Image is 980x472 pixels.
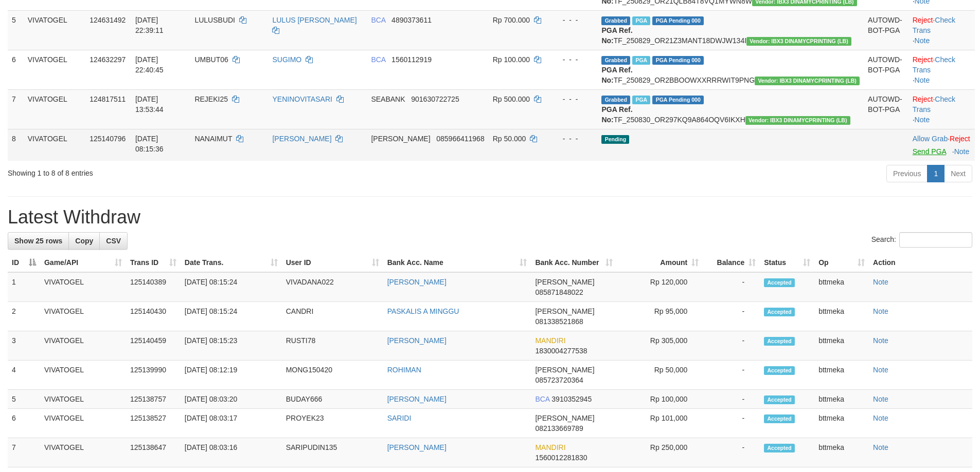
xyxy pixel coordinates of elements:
a: SARIDI [387,414,412,422]
td: 6 [8,409,40,438]
th: Game/API: activate to sort column ascending [40,253,126,272]
span: [DATE] 08:15:36 [135,135,164,153]
span: Copy 1560112919 to clipboard [391,55,432,64]
td: 125138757 [126,390,181,409]
th: Bank Acc. Name: activate to sort column ascending [383,253,531,272]
div: - - - [554,54,594,65]
td: PROYEK23 [282,409,383,438]
td: RUSTI78 [282,331,383,361]
a: 1 [927,165,945,182]
span: SEABANK [371,95,405,103]
b: PGA Ref. No: [601,105,632,124]
span: Grabbed [601,56,630,65]
h1: Latest Withdraw [8,207,972,228]
td: bttmeka [814,331,869,361]
span: Marked by bttmeka [632,16,650,25]
td: BUDAY666 [282,390,383,409]
td: 6 [8,50,24,89]
td: VIVATOGEL [24,89,85,129]
td: VIVATOGEL [40,390,126,409]
span: Rp 100.000 [493,55,530,64]
span: Rp 500.000 [493,95,530,103]
span: BCA [535,395,549,403]
td: - [703,409,760,438]
td: - [703,361,760,390]
span: PGA Pending [652,96,704,104]
span: UMBUT06 [194,55,228,64]
span: [DATE] 22:40:45 [135,55,164,74]
span: [PERSON_NAME] [535,307,594,315]
td: - [703,272,760,302]
span: BCA [371,55,385,64]
td: · · [908,89,975,129]
span: Marked by bttrenal [632,96,650,104]
td: - [703,438,760,467]
span: LULUSBUDI [194,16,235,24]
span: Copy [75,237,93,245]
td: VIVATOGEL [40,361,126,390]
span: Marked by bttmeka [632,56,650,65]
a: ROHIMAN [387,366,421,374]
td: [DATE] 08:15:23 [181,331,282,361]
span: Copy 085966411968 to clipboard [436,135,484,143]
td: [DATE] 08:12:19 [181,361,282,390]
span: Copy 085871848022 to clipboard [535,288,583,296]
td: 2 [8,302,40,331]
span: Vendor URL: https://dashboard.q2checkout.com/secure [755,77,860,85]
td: Rp 305,000 [617,331,703,361]
span: [DATE] 13:53:44 [135,95,164,114]
td: CANDRI [282,302,383,331]
td: [DATE] 08:03:16 [181,438,282,467]
th: ID: activate to sort column descending [8,253,40,272]
td: bttmeka [814,438,869,467]
td: [DATE] 08:15:24 [181,272,282,302]
a: Next [944,165,972,182]
th: User ID: activate to sort column ascending [282,253,383,272]
td: 125138527 [126,409,181,438]
a: Note [873,307,888,315]
td: 125138647 [126,438,181,467]
td: 5 [8,390,40,409]
td: Rp 120,000 [617,272,703,302]
span: Show 25 rows [14,237,62,245]
td: 7 [8,438,40,467]
td: Rp 101,000 [617,409,703,438]
span: Copy 082133669789 to clipboard [535,424,583,432]
td: [DATE] 08:15:24 [181,302,282,331]
td: TF_250829_OR21Z3MANT18DWJW134I [597,10,864,50]
a: Send PGA [913,147,946,156]
span: CSV [106,237,121,245]
a: Reject [913,95,933,103]
td: 5 [8,10,24,50]
a: [PERSON_NAME] [387,395,447,403]
input: Search: [899,232,972,248]
td: bttmeka [814,390,869,409]
span: [PERSON_NAME] [535,414,594,422]
b: PGA Ref. No: [601,66,632,84]
td: VIVATOGEL [40,302,126,331]
td: 1 [8,272,40,302]
span: Copy 085723720364 to clipboard [535,376,583,384]
span: Pending [601,135,629,144]
a: Copy [68,232,100,250]
th: Op: activate to sort column ascending [814,253,869,272]
td: 125139990 [126,361,181,390]
a: Reject [913,16,933,24]
a: Note [873,366,888,374]
td: · · [908,50,975,89]
td: · · [908,10,975,50]
span: Accepted [764,366,795,375]
a: [PERSON_NAME] [387,443,447,451]
td: 3 [8,331,40,361]
a: Show 25 rows [8,232,69,250]
span: Grabbed [601,96,630,104]
td: 4 [8,361,40,390]
td: AUTOWD-BOT-PGA [864,10,908,50]
span: [PERSON_NAME] [371,135,430,143]
span: REJEKI25 [194,95,228,103]
td: · [908,129,975,161]
span: NANAIMUT [194,135,232,143]
span: Copy 081338521868 to clipboard [535,317,583,326]
a: Note [915,76,930,84]
div: - - - [554,15,594,25]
